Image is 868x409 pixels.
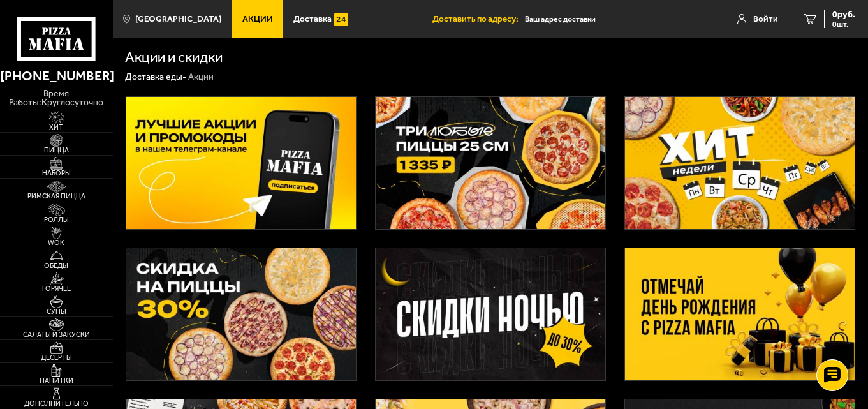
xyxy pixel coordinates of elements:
span: Войти [753,15,778,24]
img: 15daf4d41897b9f0e9f617042186c801.svg [334,13,348,26]
span: 0 шт. [832,20,855,28]
span: 0 руб. [832,10,855,19]
span: Доставить по адресу: [432,15,525,24]
div: Акции [188,71,214,83]
span: Доставка [293,15,332,24]
h1: Акции и скидки [125,50,223,65]
a: Доставка еды- [125,71,186,82]
span: [GEOGRAPHIC_DATA] [135,15,221,24]
span: Акции [242,15,273,24]
input: Ваш адрес доставки [525,8,698,31]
